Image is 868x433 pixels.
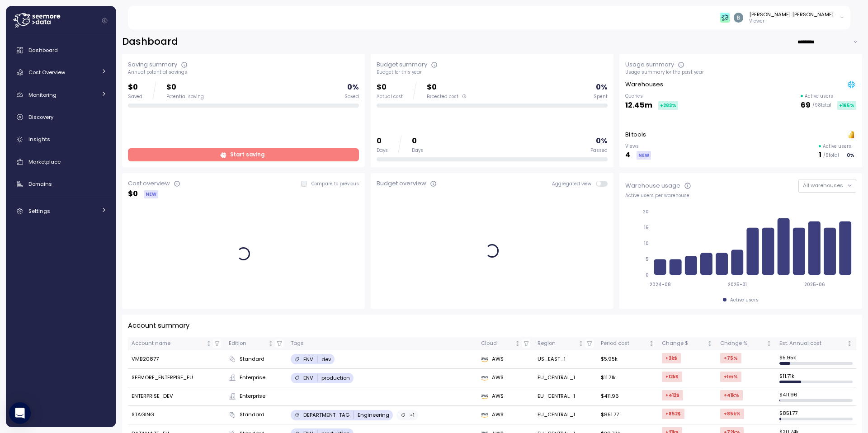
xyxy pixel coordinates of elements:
[734,13,743,22] img: ACg8ocJyWE6xOp1B6yfOOo1RrzZBXz9fCX43NtCsscuvf8X-nP99eg=s96-c
[28,91,57,99] span: Monitoring
[28,69,65,76] span: Cost Overview
[128,350,225,369] td: VMB20877
[805,282,826,287] tspan: 2025-06
[707,340,713,347] div: Not sorted
[720,339,764,348] div: Change %
[648,340,655,347] div: Not sorted
[803,182,843,189] span: All warehouses
[658,101,678,110] div: +283 %
[344,94,359,100] div: Saved
[823,143,851,150] p: Active users
[311,181,359,187] p: Compare to previous
[643,209,649,215] tspan: 20
[377,81,403,94] p: $0
[28,47,58,54] span: Dashboard
[801,99,811,112] p: 69
[594,94,608,100] div: Spent
[9,41,113,59] a: Dashboard
[596,81,608,94] p: 0 %
[779,339,845,348] div: Est. Annual cost
[720,13,730,22] img: 65f98ecb31a39d60f1f315eb.PNG
[128,406,225,424] td: STAGING
[377,69,608,75] div: Budget for this year
[625,99,652,112] p: 12.45m
[9,202,113,220] a: Settings
[240,374,265,382] span: Enterprise
[534,406,597,424] td: EU_CENTRAL_1
[240,355,264,363] span: Standard
[776,369,856,387] td: $ 11.71k
[128,369,225,387] td: SEEMORE_ENTERPISE_EU
[303,374,313,381] p: ENV
[625,93,678,99] p: Queries
[28,207,50,215] span: Settings
[412,147,423,154] div: Days
[650,282,671,287] tspan: 2024-08
[578,340,584,347] div: Not sorted
[662,390,683,400] div: +412 $
[347,81,359,94] p: 0 %
[720,353,741,363] div: +75 %
[128,148,359,161] a: Start saving
[749,11,834,18] div: [PERSON_NAME] [PERSON_NAME]
[646,256,649,262] tspan: 5
[514,340,521,347] div: Not sorted
[427,94,458,100] span: Expected cost
[99,17,110,24] button: Collapse navigation
[321,356,331,363] p: dev
[720,409,744,419] div: +85k %
[122,35,178,48] h2: Dashboard
[776,406,856,424] td: $ 851.77
[230,149,264,161] span: Start saving
[819,149,821,161] p: 1
[534,350,597,369] td: US_EAST_1
[9,63,113,81] a: Cost Overview
[625,143,651,150] p: Views
[225,337,287,350] th: EditionNot sorted
[662,409,684,419] div: +852 $
[837,101,856,110] div: +165 %
[9,402,31,424] div: Open Intercom Messenger
[9,153,113,171] a: Marketplace
[845,151,856,160] div: 0 %
[412,135,423,147] p: 0
[534,387,597,406] td: EU_CENTRAL_1
[9,175,113,193] a: Domains
[776,387,856,406] td: $ 411.96
[717,337,776,350] th: Change %Not sorted
[377,179,426,188] div: Budget overview
[128,69,359,75] div: Annual potential savings
[481,411,530,419] div: AWS
[728,282,747,287] tspan: 2025-01
[625,193,856,199] div: Active users per warehouse
[409,411,415,419] p: +1
[9,86,113,104] a: Monitoring
[481,339,513,348] div: Cloud
[166,81,204,94] p: $0
[662,353,681,363] div: +3k $
[625,60,674,69] div: Usage summary
[662,339,705,348] div: Change $
[625,181,680,190] div: Warehouse usage
[240,411,264,419] span: Standard
[303,411,349,419] p: DEPARTMENT_TAG
[9,108,113,126] a: Discovery
[128,337,225,350] th: Account nameNot sorted
[776,350,856,369] td: $ 5.95k
[144,190,158,198] div: NEW
[749,18,834,24] p: Viewer
[776,337,856,350] th: Est. Annual costNot sorted
[597,337,659,350] th: Period costNot sorted
[128,179,170,188] div: Cost overview
[321,374,350,381] p: production
[597,350,659,369] td: $5.95k
[358,411,389,419] p: Engineering
[534,337,597,350] th: RegionNot sorted
[597,406,659,424] td: $851.77
[377,135,388,147] p: 0
[625,130,646,139] p: BI tools
[590,147,608,154] div: Passed
[128,94,142,100] div: Saved
[477,337,534,350] th: CloudNot sorted
[766,340,772,347] div: Not sorted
